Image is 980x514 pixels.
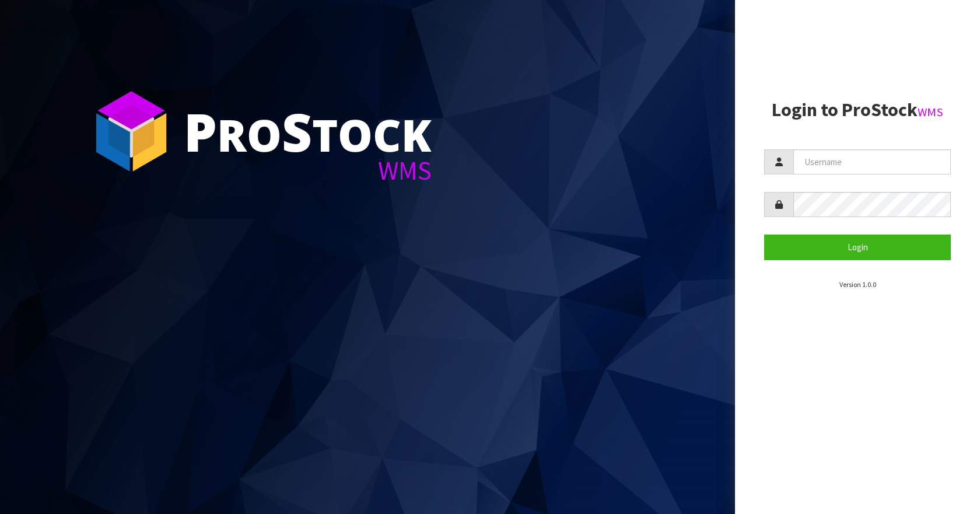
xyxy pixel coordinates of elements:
div: WMS [184,158,432,184]
input: Username [793,149,951,174]
div: ro tock [184,105,432,158]
small: WMS [918,104,943,120]
small: Version 1.0.0 [839,280,876,289]
img: ProStock Cube [87,88,175,175]
span: P [184,96,217,167]
h2: Login to ProStock [764,100,951,120]
span: S [282,96,312,167]
button: Login [764,235,951,260]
